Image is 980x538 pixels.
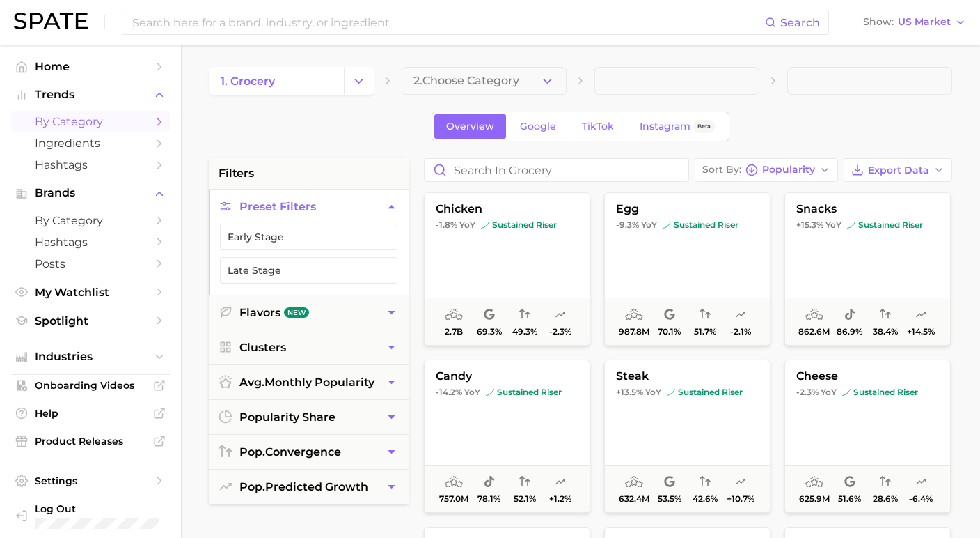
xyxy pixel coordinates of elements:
span: -14.2% [436,387,462,397]
span: chicken [425,203,590,215]
span: YoY [821,387,837,398]
img: sustained riser [667,388,675,397]
span: US Market [898,18,951,26]
span: My Watchlist [35,286,146,299]
span: Popularity [762,166,815,174]
a: Hashtags [11,231,170,253]
span: +15.3% [796,220,823,230]
button: avg.monthly popularity [209,365,409,399]
span: Overview [446,121,494,132]
img: sustained riser [847,221,855,229]
span: Search [780,16,820,29]
span: popularity predicted growth: Very Unlikely [555,307,566,323]
button: snacks+15.3% YoYsustained risersustained riser862.6m86.9%38.4%+14.5% [784,192,951,346]
span: 632.4m [619,494,649,504]
span: sustained riser [842,387,918,398]
span: Beta [697,121,711,132]
button: steak+13.5% YoYsustained risersustained riser632.4m53.5%42.6%+10.7% [604,360,770,513]
span: YoY [464,387,480,398]
span: average monthly popularity: Very High Popularity [445,474,463,491]
span: -2.3% [549,327,571,337]
a: Google [508,114,568,139]
span: 69.3% [477,327,502,337]
span: popularity predicted growth: Very Likely [915,307,926,323]
button: pop.predicted growth [209,470,409,504]
a: Spotlight [11,310,170,332]
button: Trends [11,84,170,105]
a: TikTok [570,114,626,139]
button: Preset Filters [209,190,409,224]
span: TikTok [582,121,614,132]
span: 70.1% [658,327,681,337]
a: Onboarding Videos [11,375,170,396]
span: sustained riser [486,387,562,398]
span: Trends [35,89,146,101]
span: Help [35,407,146,420]
button: egg-9.3% YoYsustained risersustained riser987.8m70.1%51.7%-2.1% [604,192,770,346]
span: +13.5% [616,387,643,397]
a: InstagramBeta [628,114,727,139]
abbr: average [239,376,264,389]
a: Ingredients [11,132,170,154]
span: sustained riser [667,387,743,398]
a: Home [11,56,170,77]
span: YoY [459,220,475,231]
input: Search here for a brand, industry, or ingredient [131,10,765,34]
span: 28.6% [873,494,898,504]
span: 51.6% [838,494,861,504]
span: snacks [785,203,950,215]
span: Posts [35,257,146,270]
span: Onboarding Videos [35,379,146,392]
button: Industries [11,346,170,367]
span: Product Releases [35,435,146,447]
span: 49.3% [512,327,537,337]
button: Late Stage [220,257,397,284]
span: 78.1% [477,494,500,504]
span: 862.6m [798,327,830,337]
span: Sort By [702,166,741,174]
span: steak [605,370,770,383]
span: monthly popularity [239,376,374,389]
a: by Category [11,111,170,132]
span: Ingredients [35,137,146,150]
span: Brands [35,187,146,199]
img: sustained riser [481,221,489,229]
span: average monthly popularity: Very High Popularity [805,307,823,323]
span: filters [219,165,254,182]
span: egg [605,203,770,215]
span: by Category [35,214,146,227]
button: Export Data [844,158,952,182]
span: Show [863,18,894,26]
button: candy-14.2% YoYsustained risersustained riser757.0m78.1%52.1%+1.2% [424,360,590,513]
span: predicted growth [239,480,368,493]
button: Brands [11,183,170,203]
span: sustained riser [847,220,923,231]
span: cheese [785,370,950,383]
span: 42.6% [693,494,718,504]
span: Home [35,60,146,73]
span: popularity share: TikTok [484,474,495,491]
span: Google [520,121,556,132]
span: Clusters [239,341,286,354]
button: ShowUS Market [860,13,970,31]
img: sustained riser [486,388,494,397]
a: Hashtags [11,154,170,176]
span: 52.1% [514,494,536,504]
span: Hashtags [35,236,146,249]
span: popularity convergence: Low Convergence [880,474,891,491]
span: 625.9m [799,494,830,504]
a: Help [11,403,170,424]
button: Early Stage [220,224,397,250]
img: SPATE [14,13,88,29]
span: by Category [35,115,146,128]
span: +10.7% [727,494,754,504]
span: Log Out [35,502,159,515]
span: -2.3% [796,387,819,397]
span: popularity share [239,410,335,424]
abbr: popularity index [239,480,265,493]
span: 86.9% [837,327,862,337]
span: popularity share: Google [484,307,495,323]
span: 987.8m [619,327,649,337]
button: Sort ByPopularity [695,158,838,182]
span: candy [425,370,590,383]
